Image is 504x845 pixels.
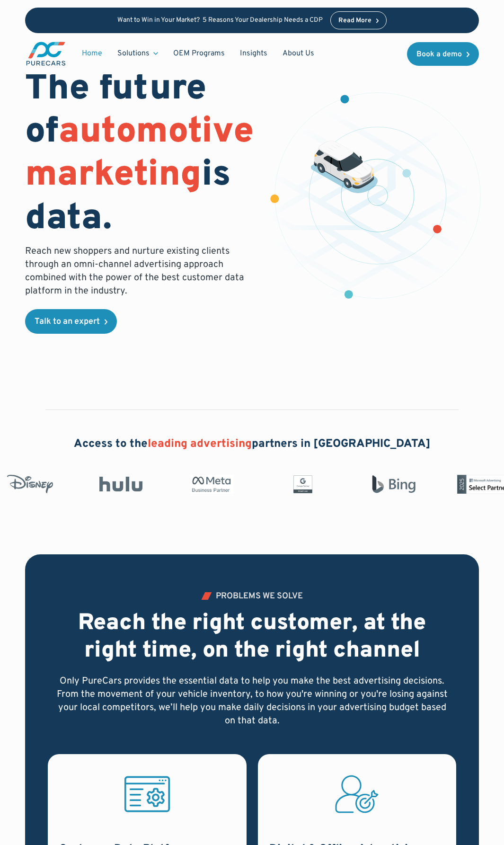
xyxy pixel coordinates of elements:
[25,309,117,334] a: Talk to an expert
[166,44,232,62] a: OEM Programs
[181,475,242,494] img: Meta Business Partner
[148,437,252,451] span: leading advertising
[117,17,323,25] p: Want to Win in Your Market? 5 Reasons Your Dealership Needs a CDP
[275,44,322,62] a: About Us
[55,675,449,728] p: Only PureCars provides the essential data to help you make the best advertising decisions. From t...
[363,475,424,494] img: Bing
[25,41,67,67] img: purecars logo
[232,44,275,62] a: Insights
[90,477,151,492] img: Hulu
[407,42,479,66] a: Book a demo
[74,436,431,453] h2: Access to the partners in [GEOGRAPHIC_DATA]
[25,68,254,241] h1: The future of is data.
[216,592,303,601] div: PROBLEMS WE SOLVE
[330,11,387,29] a: Read More
[25,110,254,198] span: automotive marketing
[25,245,254,298] p: Reach new shoppers and nurture existing clients through an omni-channel advertising approach comb...
[311,141,378,194] img: illustration of a vehicle
[35,318,100,326] div: Talk to an expert
[55,610,449,665] h2: Reach the right customer, at the right time, on the right channel
[110,44,166,62] div: Solutions
[25,41,67,67] a: main
[272,475,333,494] img: Google Partner
[117,48,150,59] div: Solutions
[416,51,462,58] div: Book a demo
[338,18,371,24] div: Read More
[74,44,110,62] a: Home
